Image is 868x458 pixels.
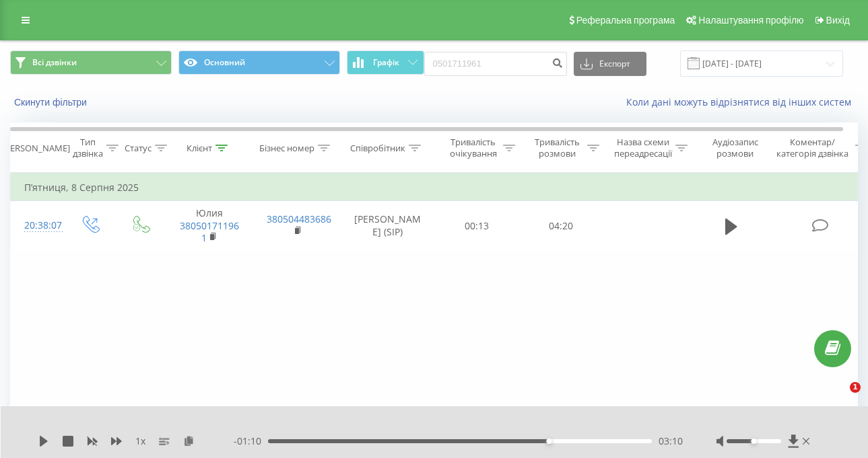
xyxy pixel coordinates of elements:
span: 1 x [135,434,145,448]
div: Назва схеми переадресації [614,137,672,159]
div: Тип дзвінка [73,137,103,159]
td: [PERSON_NAME] (SIP) [341,201,435,251]
div: Бізнес номер [259,143,314,154]
span: 1 [850,382,861,393]
div: [PERSON_NAME] [2,143,70,154]
a: Коли дані можуть відрізнятися вiд інших систем [626,96,858,108]
td: Юлия [166,201,253,251]
td: 04:20 [519,201,603,251]
div: Accessibility label [752,438,757,444]
button: Графік [347,50,424,75]
span: Всі дзвінки [32,57,77,68]
span: 03:10 [659,434,683,448]
div: Статус [125,143,152,154]
button: Основний [178,50,340,75]
div: 20:38:07 [24,213,51,239]
div: Коментар/категорія дзвінка [773,137,852,159]
button: Експорт [574,52,646,76]
span: - 01:10 [234,434,268,448]
div: Тривалість очікування [446,137,500,159]
iframe: Intercom live chat [822,382,855,414]
span: Налаштування профілю [698,15,803,26]
button: Скинути фільтри [10,96,94,108]
a: 380501711961 [180,219,239,244]
span: Вихід [826,15,850,26]
div: Співробітник [350,143,405,154]
td: 00:13 [435,201,519,251]
a: 380504483686 [267,213,331,225]
span: Реферальна програма [576,15,675,26]
button: Всі дзвінки [10,50,172,75]
span: Графік [373,58,399,67]
div: Accessibility label [546,438,552,444]
div: Клієнт [187,143,212,154]
input: Пошук за номером [424,52,567,76]
div: Аудіозапис розмови [702,137,768,159]
div: Тривалість розмови [531,137,584,159]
